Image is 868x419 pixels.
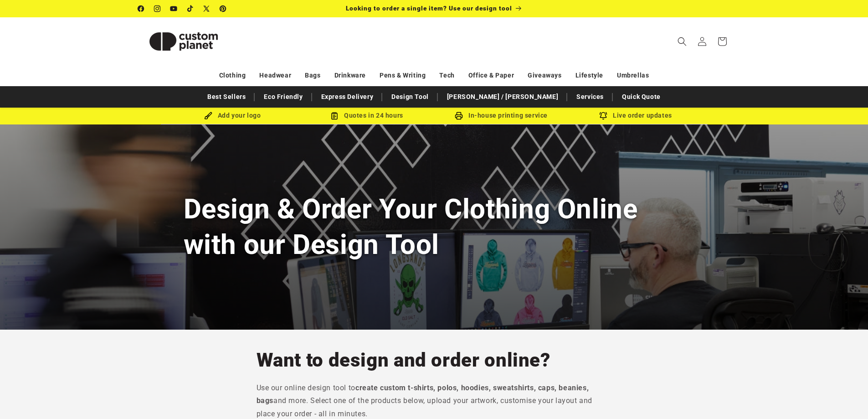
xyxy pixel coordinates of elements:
[259,67,291,83] a: Headwear
[468,67,514,83] a: Office & Paper
[219,67,246,83] a: Clothing
[528,67,561,83] a: Giveaways
[617,89,665,105] a: Quick Quote
[184,191,685,262] h1: Design & Order Your Clothing Online with our Design Tool
[380,67,426,83] a: Pens & Writing
[259,89,307,105] a: Eco Friendly
[387,89,433,105] a: Design Tool
[569,110,703,121] div: Live order updates
[300,110,434,121] div: Quotes in 24 hours
[257,348,612,372] h2: Want to design and order online?
[434,110,569,121] div: In-house printing service
[203,89,250,105] a: Best Sellers
[442,89,563,105] a: [PERSON_NAME] / [PERSON_NAME]
[138,21,229,62] img: Custom Planet
[165,110,300,121] div: Add your logo
[204,112,212,120] img: Brush Icon
[317,89,378,105] a: Express Delivery
[822,375,868,419] iframe: Chat Widget
[575,67,603,83] a: Lifestyle
[330,112,339,120] img: Order Updates Icon
[346,5,512,12] span: Looking to order a single item? Use our design tool
[599,112,607,120] img: Order updates
[134,17,232,65] a: Custom Planet
[257,383,589,405] strong: create custom t-shirts, polos, hoodies, sweatshirts, caps, beanies, bags
[455,112,463,120] img: In-house printing
[305,67,320,83] a: Bags
[334,67,366,83] a: Drinkware
[672,31,692,52] summary: Search
[572,89,608,105] a: Services
[439,67,454,83] a: Tech
[617,67,649,83] a: Umbrellas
